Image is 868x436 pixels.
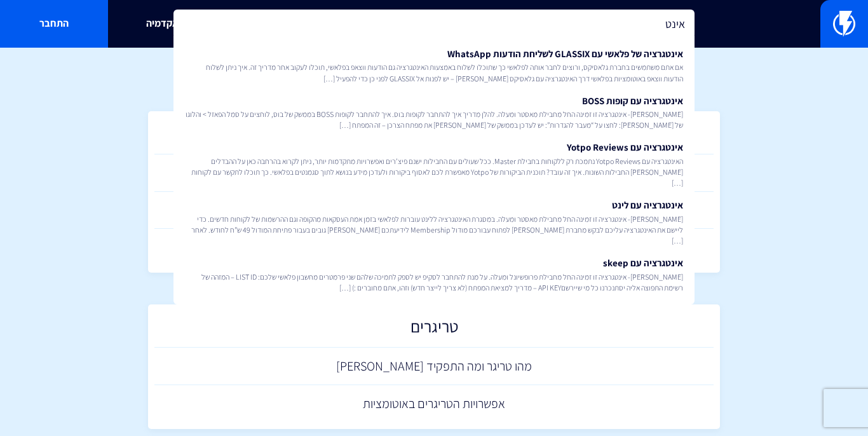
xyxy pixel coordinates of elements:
span: [PERSON_NAME]- אינטגרציה זו זמינה החל מחבילת מאסטר ומעלה. להלן מדריך איך להתחבר לקופות בוס. איך ל... [185,109,683,130]
a: טריגרים [154,311,714,348]
a: יצירה וניהול אוטומציות [154,192,714,229]
a: אינטגרציה עם Yotpo Reviewsהאינטגרציה עם Yotpo Reviews נתמכת רק ללקוחות בחבילת Master. ככל שעולים ... [180,135,688,193]
a: אינטגרציה עם skeep[PERSON_NAME]- אינטגרציה זו זמינה החל מחבילת פרופשיונל ומעלה. על מנת להתחבר לסק... [180,251,688,298]
span: [PERSON_NAME]- אינטגרציה זו זמינה החל מחבילת פרופשיונל ומעלה. על מנת להתחבר לסקיפ יש לספק לתמיכה ... [185,271,683,293]
a: יצירה וניהול אוטומציה [154,118,714,155]
a: אינטגרציה של פלאשי עם GLASSIX לשליחת הודעות WhatsAppאם אתם משתמשים בחברת גלאסיקס, ורוצים לחבר אות... [180,42,688,89]
span: האינטגרציה עם Yotpo Reviews נתמכת רק ללקוחות בחבילת Master. ככל שעולים עם החבילות ישנם פיצ’רים וא... [185,156,683,188]
a: מהו טריגר ומה התפקיד [PERSON_NAME] [154,348,714,385]
a: אוטומציות – סקירה כללית [154,154,714,192]
h2: יצירה וניהול אוטומציה [161,124,707,149]
a: אינטגרציה עם קופות BOSS[PERSON_NAME]- אינטגרציה זו זמינה החל מחבילת מאסטר ומעלה. להלן מדריך איך ל... [180,89,688,136]
input: חיפוש מהיר... [173,10,695,39]
a: אפשרויות הטריגרים באוטומציות [154,385,714,423]
span: אם אתם משתמשים בחברת גלאסיקס, ורוצים לחבר אותה לפלאשי כך שתוכלו לשלוח באמצעות האינטגרציה גם הודעו... [185,62,683,83]
h2: טריגרים [161,317,707,342]
a: איך להפעיל / לכבות אוטומציה [154,229,714,266]
a: אינטגרציה עם לינט[PERSON_NAME]- אינטגרציה זו זמינה החל מחבילת מאסטר ומעלה. במסגרת האינטגרציה ללינ... [180,193,688,251]
span: [PERSON_NAME]- אינטגרציה זו זמינה החל מחבילת מאסטר ומעלה. במסגרת האינטגרציה ללינט עוברות לפלאשי ב... [185,214,683,246]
